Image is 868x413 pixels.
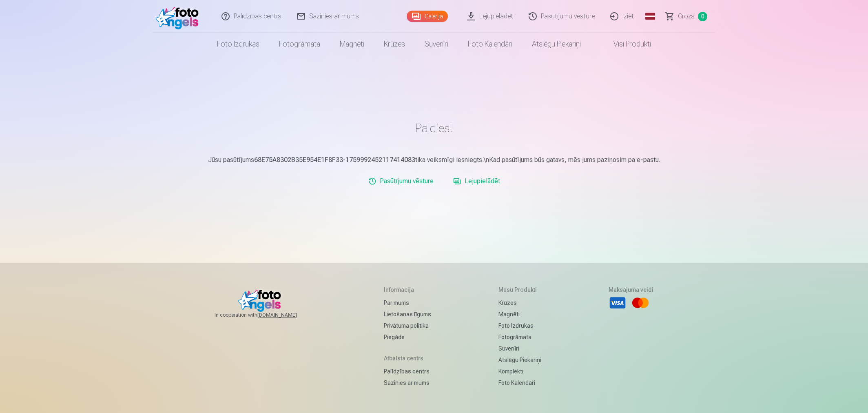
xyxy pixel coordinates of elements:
a: Par mums [384,297,431,309]
a: Magnēti [498,309,541,320]
a: Galerija [407,11,448,22]
a: Fotogrāmata [269,33,330,56]
a: Sazinies ar mums [384,377,431,389]
img: /fa1 [156,3,203,29]
a: Piegāde [384,331,431,343]
a: Atslēgu piekariņi [522,33,591,56]
a: Foto izdrukas [498,320,541,331]
a: Privātuma politika [384,320,431,331]
h5: Atbalsta centrs [384,354,431,362]
h5: Mūsu produkti [498,286,541,294]
a: Palīdzības centrs [384,366,431,377]
a: Lejupielādēt [450,173,503,189]
a: Fotogrāmata [498,331,541,343]
li: Mastercard [631,294,649,312]
b: 68E75A8302B35E954E1F8F33-1759992452117414083 [254,156,415,164]
a: Atslēgu piekariņi [498,354,541,366]
a: Krūzes [498,297,541,309]
a: Pasūtījumu vēsture [365,173,437,189]
a: Magnēti [330,33,374,56]
a: [DOMAIN_NAME] [257,312,317,318]
a: Krūzes [374,33,415,56]
span: In cooperation with [215,312,317,318]
a: Visi produkti [591,33,661,56]
span: 0 [698,12,707,21]
h5: Informācija [384,286,431,294]
li: Visa [609,294,627,312]
h1: Paldies! [196,121,672,135]
a: Suvenīri [498,343,541,354]
span: Grozs [678,11,695,21]
h5: Maksājuma veidi [609,286,653,294]
a: Komplekti [498,366,541,377]
a: Foto izdrukas [207,33,269,56]
a: Foto kalendāri [498,377,541,389]
p: Jūsu pasūtījums tika veiksmīgi iesniegts.\nKad pasūtījums būs gatavs, mēs jums paziņosim pa e-pastu. [196,155,672,165]
a: Foto kalendāri [458,33,522,56]
a: Lietošanas līgums [384,309,431,320]
a: Suvenīri [415,33,458,56]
